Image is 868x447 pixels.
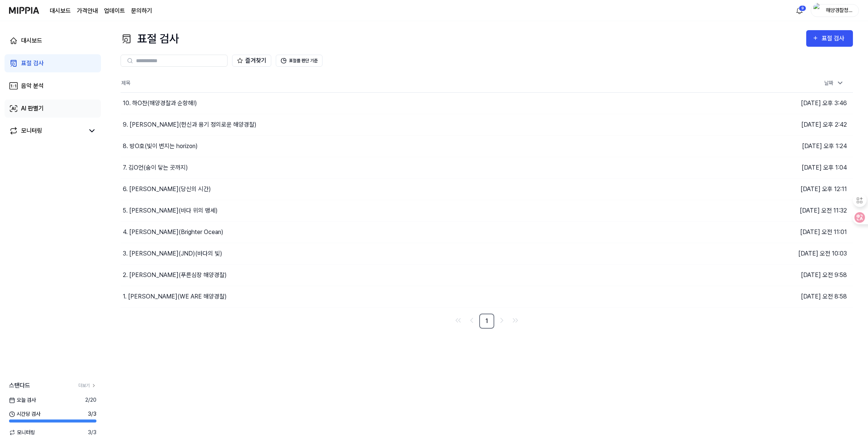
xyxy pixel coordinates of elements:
[9,381,30,390] span: 스탠다드
[670,286,853,307] td: [DATE] 오전 8:58
[104,6,125,15] a: 업데이트
[670,135,853,157] td: [DATE] 오후 1:24
[479,314,494,329] a: 1
[9,396,36,404] span: 오늘 검사
[793,5,805,17] button: 알림9
[9,410,40,418] span: 시간당 검사
[670,114,853,135] td: [DATE] 오후 2:42
[77,6,98,15] button: 가격안내
[276,55,322,67] button: 표절률 판단 기준
[88,410,96,418] span: 3 / 3
[123,163,188,172] div: 7. 김O언(숨이 닿는 곳까지)
[123,271,227,280] div: 2. [PERSON_NAME](푸른심장 해양경찰)
[5,54,101,72] a: 표절 검사
[496,314,508,326] a: Go to next page
[670,221,853,243] td: [DATE] 오전 11:01
[821,77,847,89] div: 날짜
[21,126,42,135] div: 모니터링
[795,6,804,15] img: 알림
[121,30,179,47] div: 표절 검사
[21,36,42,45] div: 대시보드
[232,55,271,67] button: 즐겨찾기
[811,4,859,17] button: profile해양경찰청노래공모전
[452,314,464,326] a: Go to first page
[799,5,806,11] div: 9
[121,74,670,92] th: 제목
[5,77,101,95] a: 음악 분석
[121,314,853,329] nav: pagination
[670,157,853,178] td: [DATE] 오후 1:04
[21,81,44,90] div: 음악 분석
[813,3,822,18] img: profile
[825,6,854,14] div: 해양경찰청노래공모전
[123,185,211,194] div: 6. [PERSON_NAME](당신의 시간)
[670,178,853,200] td: [DATE] 오후 12:11
[806,30,853,47] button: 표절 검사
[5,100,101,118] a: AI 판별기
[123,228,223,237] div: 4. [PERSON_NAME](Brighter Ocean)
[9,429,35,436] span: 모니터링
[822,34,847,43] div: 표절 검사
[78,382,96,389] a: 더보기
[5,32,101,50] a: 대시보드
[670,200,853,221] td: [DATE] 오전 11:32
[670,264,853,286] td: [DATE] 오전 9:58
[123,120,257,129] div: 9. [PERSON_NAME](헌신과 용기 정의로운 해양경찰)
[9,126,84,135] a: 모니터링
[50,6,71,15] a: 대시보드
[131,6,152,15] a: 문의하기
[670,92,853,114] td: [DATE] 오후 3:46
[509,314,521,326] a: Go to last page
[123,292,227,301] div: 1. [PERSON_NAME](WE ARE 해양경찰)
[21,104,44,113] div: AI 판별기
[670,243,853,264] td: [DATE] 오전 10:03
[123,99,197,108] div: 10. 하O찬(해양경찰과 순항해!)
[466,314,478,326] a: Go to previous page
[88,429,96,436] span: 3 / 3
[85,396,96,404] span: 2 / 20
[123,206,218,215] div: 5. [PERSON_NAME](바다 위의 맹세)
[21,59,44,68] div: 표절 검사
[123,142,198,151] div: 8. 방O호(빛이 번지는 horizon)
[123,249,222,258] div: 3. [PERSON_NAME](JND)(바다의 빛)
